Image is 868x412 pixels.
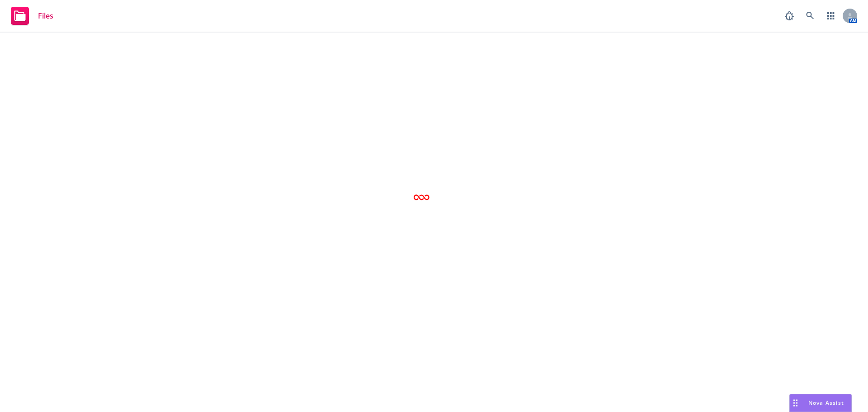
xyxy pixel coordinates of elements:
button: Nova Assist [789,394,852,412]
a: Search [801,7,819,25]
a: Report a Bug [780,7,798,25]
span: Nova Assist [808,399,844,407]
a: Switch app [822,7,840,25]
a: Files [7,3,57,28]
div: Drag to move [790,394,801,412]
span: Files [38,12,53,19]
